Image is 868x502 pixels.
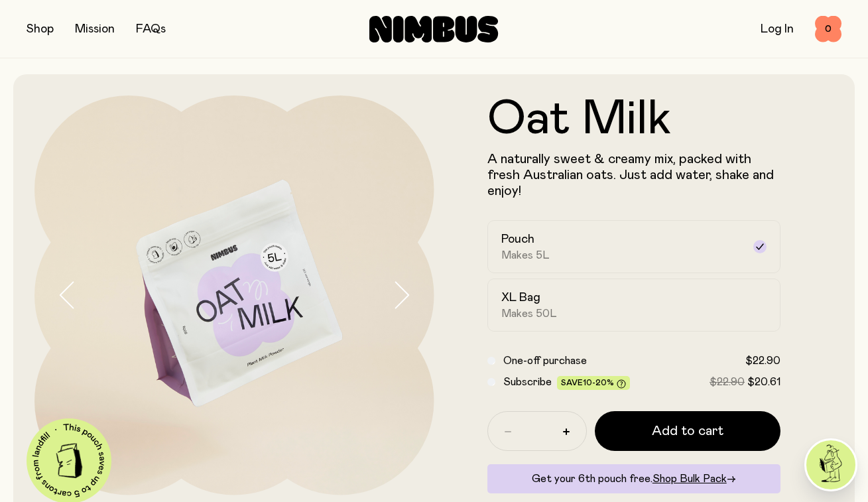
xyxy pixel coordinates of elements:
[501,290,540,306] h2: XL Bag
[501,249,550,262] span: Makes 5L
[761,23,794,35] a: Log In
[503,355,587,366] span: One-off purchase
[487,95,781,143] h1: Oat Milk
[652,473,727,484] span: Shop Bulk Pack
[136,23,166,35] a: FAQs
[652,473,736,484] a: Shop Bulk Pack→
[815,16,841,42] button: 0
[501,307,557,320] span: Makes 50L
[595,411,781,451] button: Add to cart
[561,379,626,389] span: Save
[747,377,780,387] span: $20.61
[503,377,552,387] span: Subscribe
[806,440,855,489] img: agent
[710,377,745,387] span: $22.90
[487,464,781,493] div: Get your 6th pouch free.
[745,355,780,366] span: $22.90
[501,231,534,247] h2: Pouch
[652,422,723,440] span: Add to cart
[75,23,115,35] a: Mission
[583,379,614,387] span: 10-20%
[487,151,781,199] p: A naturally sweet & creamy mix, packed with fresh Australian oats. Just add water, shake and enjoy!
